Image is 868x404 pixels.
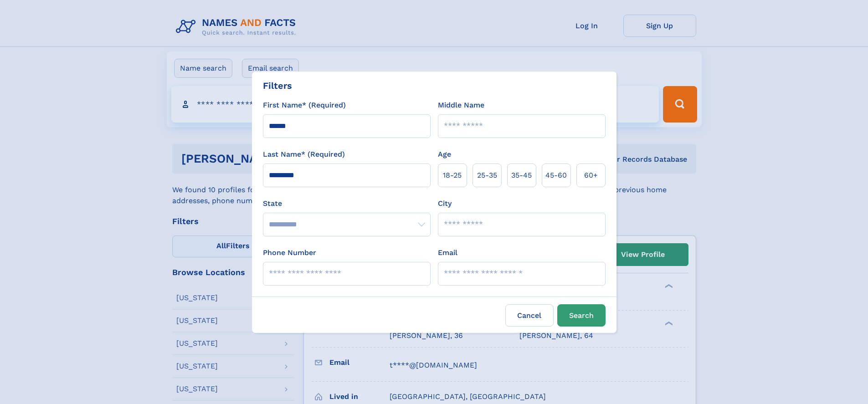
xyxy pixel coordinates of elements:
label: City [438,198,452,209]
label: Email [438,247,457,258]
label: Middle Name [438,100,484,111]
button: Search [557,304,606,327]
span: 60+ [584,170,598,181]
span: 45‑60 [545,170,567,181]
span: 25‑35 [477,170,497,181]
label: Phone Number [263,247,316,258]
label: Last Name* (Required) [263,149,345,160]
label: State [263,198,431,209]
div: Filters [263,79,292,92]
span: 18‑25 [443,170,462,181]
label: Cancel [505,304,554,327]
span: 35‑45 [511,170,532,181]
label: First Name* (Required) [263,100,346,111]
label: Age [438,149,451,160]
